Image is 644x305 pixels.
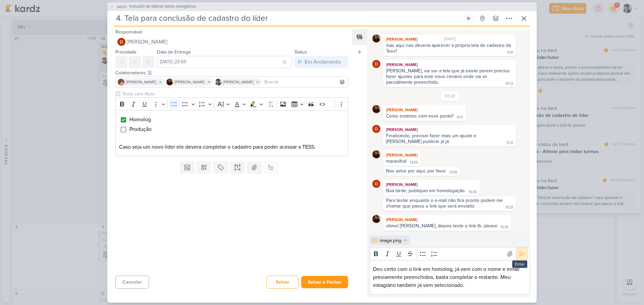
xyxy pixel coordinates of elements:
[384,36,515,43] div: [PERSON_NAME]
[386,158,407,164] div: maravilha!
[215,79,222,85] img: Pedro Luahn Simões
[386,43,512,54] div: mas aqui nao deveria aparecer a própria tela de cadastro da Tess?
[263,78,346,86] input: Buscar
[384,106,465,113] div: [PERSON_NAME]
[512,260,527,268] div: Enter
[384,126,515,133] div: [PERSON_NAME]
[506,140,513,146] div: 11:21
[384,181,478,188] div: [PERSON_NAME]
[386,133,478,144] div: Finalizando, precisei fazer mais um ajuste e [PERSON_NAME] publicar já já
[115,97,348,110] div: Editor toolbar
[373,265,526,289] p: Deu certo com o link em homolog, já vem com o nome e email previamente preenchidos, basta complet...
[466,16,472,21] div: Ligar relógio
[166,79,173,85] img: Jaqueline Molina
[301,276,348,288] button: Salvar e Fechar
[294,49,307,55] label: Status
[305,58,341,66] div: Em Andamento
[370,260,530,295] div: Editor editing area: main
[372,180,380,188] img: Davi Elias Teixeira
[126,79,156,85] span: [PERSON_NAME]
[115,36,348,48] button: [PERSON_NAME]
[157,56,292,68] input: Select a date
[380,237,401,244] div: image.png
[118,79,124,85] img: Cezar Giusti
[119,143,344,151] p: Caso seja um novo líder ele devera completar o cadastro para poder acessar a TESS.
[114,12,462,24] input: Kard Sem Título
[372,34,380,43] img: Jaqueline Molina
[386,68,511,85] div: [PERSON_NAME], vai ser a tela que já existe porem preciso fazer ajustes para este novo cenário on...
[372,60,380,68] img: Davi Elias Teixeira
[115,110,348,156] div: Editor editing area: main
[386,223,497,229] div: otimo! [PERSON_NAME], depois teste o link tb, please
[410,160,418,165] div: 13:55
[505,81,513,86] div: 10:12
[115,276,149,289] button: Cancelar
[457,115,463,120] div: 11:17
[386,188,466,194] div: Boa tarde, publiquei em homologação.
[266,276,299,289] button: Salvar
[386,198,504,209] div: Para testar enquanto o e-mail não fica pronto podem me chamar que passo o link que será enviado
[469,189,477,195] div: 15:30
[294,56,348,68] button: Em Andamento
[506,205,513,210] div: 15:31
[507,50,513,55] div: 9:31
[115,29,142,35] label: Responsável
[384,216,510,223] div: [PERSON_NAME]
[386,113,453,119] div: Como estamos com esse ponto?
[223,79,254,85] span: [PERSON_NAME]
[386,168,446,174] div: Nos avise por aqui, por favor
[115,49,137,55] label: Prioridade
[121,90,348,97] input: Texto sem título
[372,150,380,158] img: Jaqueline Molina
[384,152,419,158] div: [PERSON_NAME]
[157,49,191,55] label: Data de Entrega
[115,69,348,76] div: Colaboradores
[127,38,167,46] span: [PERSON_NAME]
[500,225,508,230] div: 15:35
[372,215,380,223] img: Jaqueline Molina
[129,126,152,133] span: Produção
[370,247,530,260] div: Editor toolbar
[117,38,125,46] img: Davi Elias Teixeira
[372,105,380,113] img: Jaqueline Molina
[372,125,380,133] img: Davi Elias Teixeira
[384,61,515,68] div: [PERSON_NAME]
[174,79,205,85] span: [PERSON_NAME]
[129,116,151,123] span: Homolog
[449,170,457,175] div: 13:56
